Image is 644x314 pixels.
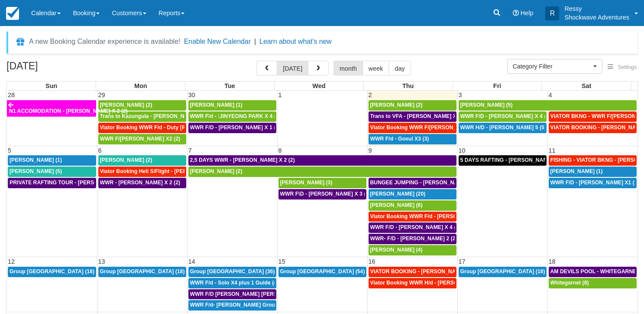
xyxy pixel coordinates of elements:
span: WWR F/[PERSON_NAME] X2 (2) [100,136,181,142]
a: [PERSON_NAME] (2) [98,155,186,166]
a: [PERSON_NAME] (5) [8,167,96,177]
span: 1 [278,92,283,98]
a: Viator Booking Heli S/Flight - [PERSON_NAME] X 1 (1) [98,167,186,177]
span: 9 [368,147,373,154]
span: [PERSON_NAME] (2) [370,102,423,108]
span: Group [GEOGRAPHIC_DATA] (18) [460,268,545,275]
a: Trans to VFA - [PERSON_NAME] X 2 (2) [369,111,456,122]
a: WWR F/d - Goeul X3 (3) [369,134,456,144]
span: 18 [548,258,557,265]
span: 4 [548,92,553,98]
a: WWR F/D - [PERSON_NAME] X 4 (4) [369,222,456,233]
span: WWR F/d - Solo X4 plus 1 Guide (4) [190,280,279,286]
span: [PERSON_NAME] (1) [550,168,603,174]
span: WWR- F/D - [PERSON_NAME] 2 (2) [370,235,457,242]
span: WWR F/D - [PERSON_NAME] X 4 (4) [460,113,551,119]
a: WWR F/D - [PERSON_NAME] X 4 (4) [459,111,547,122]
span: Wed [312,82,325,89]
a: WWR- F/D - [PERSON_NAME] 2 (2) [369,234,456,244]
a: Viator Booking WWR H/d - [PERSON_NAME] X 4 (4) [369,278,456,288]
p: Shockwave Adventures [564,13,629,22]
a: AM DEVILS POOL - WHITEGARNET X4 (4) [549,267,637,277]
span: Fri [493,82,501,89]
span: 11 [548,147,557,154]
span: Trans to VFA - [PERSON_NAME] X 2 (2) [370,113,469,119]
span: Group [GEOGRAPHIC_DATA] (18) [100,268,185,275]
span: [PERSON_NAME] (2) [100,102,152,108]
button: Enable New Calendar [184,37,251,46]
button: week [362,61,389,75]
span: Viator Booking WWR F/d - Duty [PERSON_NAME] 2 (2) [100,124,237,131]
span: [PERSON_NAME] (5) [460,102,513,108]
a: [PERSON_NAME] (2) [369,100,456,111]
a: Learn about what's new [259,38,332,45]
a: [PERSON_NAME] (2) [98,100,186,111]
a: [PERSON_NAME] (1) [8,155,96,166]
span: Viator Booking WWR H/d - [PERSON_NAME] X 4 (4) [370,280,500,286]
a: VIATOR BKNG - WWR F/[PERSON_NAME] 3 (3) [549,111,637,122]
a: Group [GEOGRAPHIC_DATA] (18) [8,267,96,277]
a: WWR F/d - :JINYEONG PARK X 4 (4) [188,111,276,122]
span: Category Filter [513,62,591,71]
a: Viator Booking WWR F/[PERSON_NAME] X 2 (2) [369,123,456,133]
span: 5 [7,147,12,154]
a: [PERSON_NAME] (3) [278,178,366,188]
a: WWR F/d - Solo X4 plus 1 Guide (4) [188,278,276,288]
a: PRIVATE RAFTING TOUR - [PERSON_NAME] X 5 (5) [8,178,96,188]
span: WWR F/D [PERSON_NAME] [PERSON_NAME] GROVVE X2 (1) [190,291,346,297]
span: Group [GEOGRAPHIC_DATA] (54) [280,268,365,275]
a: Viator Booking WWR F/d - [PERSON_NAME] [PERSON_NAME] X2 (2) [369,212,456,222]
span: [PERSON_NAME] (6) [370,202,423,208]
span: Settings [618,64,637,70]
a: Group [GEOGRAPHIC_DATA] (18) [459,267,547,277]
span: [PERSON_NAME] (1) [190,102,243,108]
span: Group [GEOGRAPHIC_DATA] (18) [10,268,94,275]
span: 29 [97,92,106,98]
a: 5 DAYS RAFTING - [PERSON_NAME] X 2 (4) [459,155,547,166]
span: [PERSON_NAME] (2) [190,168,243,174]
span: WWR F\D - [PERSON_NAME] X 3 (3) [280,191,371,197]
a: [PERSON_NAME] (4) [369,245,456,255]
a: [PERSON_NAME] (1) [549,167,637,177]
a: [PERSON_NAME] (1) [188,100,276,111]
p: Ressy [564,4,629,13]
a: Whitegarnet (8) [549,278,637,288]
span: 12 [7,258,16,265]
span: BUNGEE JUMPING - [PERSON_NAME] 2 (2) [370,180,480,186]
a: WWR F/D - [PERSON_NAME] X1 (1) [549,178,637,188]
a: WWR F/[PERSON_NAME] X2 (2) [98,134,186,144]
span: [PERSON_NAME] (5) [10,168,62,174]
span: PRIVATE RAFTING TOUR - [PERSON_NAME] X 5 (5) [10,180,139,186]
span: [PERSON_NAME] (3) [280,180,333,186]
span: WWR F/d - Goeul X3 (3) [370,136,429,142]
div: A new Booking Calendar experience is available! [29,36,181,47]
span: [PERSON_NAME] (4) [370,247,423,253]
a: Group [GEOGRAPHIC_DATA] (18) [98,267,186,277]
span: 2,5 DAYS WWR - [PERSON_NAME] X 2 (2) [190,157,295,163]
span: Viator Booking Heli S/Flight - [PERSON_NAME] X 1 (1) [100,168,236,174]
button: Category Filter [507,59,602,74]
a: VIATOR BOOKING - [PERSON_NAME] X 4 (4) [369,267,456,277]
a: FISHING - VIATOR BKNG - [PERSON_NAME] 2 (2) [549,155,637,166]
span: Sun [45,82,57,89]
span: 15 [278,258,286,265]
span: [PERSON_NAME] (2) [100,157,152,163]
a: [PERSON_NAME] (2) [188,167,456,177]
span: 2 [368,92,373,98]
span: 7 [188,147,193,154]
img: checkfront-main-nav-mini-logo.png [6,7,19,20]
a: Trans to Kazungula - [PERSON_NAME] x 1 (2) [98,111,186,122]
span: Sat [582,82,591,89]
a: [PERSON_NAME] (5) [459,100,637,111]
div: R [545,7,559,20]
a: Group [GEOGRAPHIC_DATA] (54) [278,267,366,277]
button: month [333,61,363,75]
a: WWR F\D - [PERSON_NAME] X 3 (3) [278,189,366,200]
span: WWR F/D - [PERSON_NAME] X1 (1) [550,180,639,186]
button: Settings [602,61,642,74]
span: Help [521,10,534,16]
span: | [254,38,256,45]
span: VIATOR BOOKING - [PERSON_NAME] X 4 (4) [370,268,483,275]
span: WWR H/D - [PERSON_NAME] 5 (5) [460,124,546,131]
span: WWR F/D - [PERSON_NAME] X 1 (1) [190,124,281,131]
